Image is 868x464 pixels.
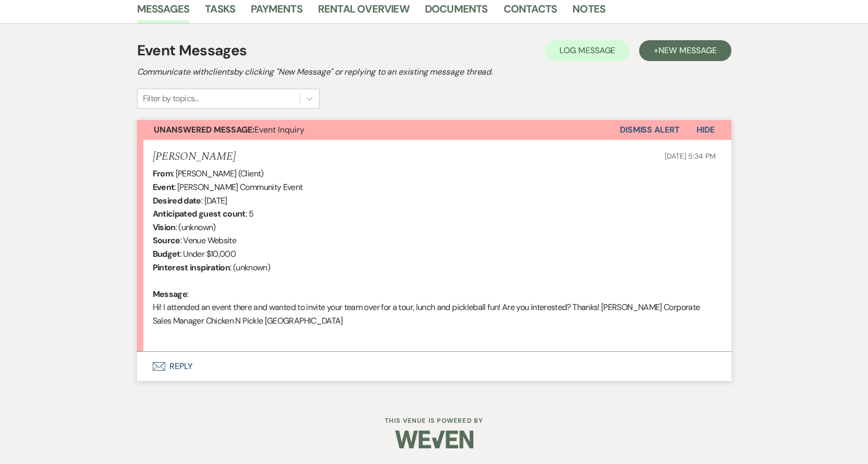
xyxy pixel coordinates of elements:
[154,124,254,135] strong: Unanswered Message:
[153,182,175,193] b: Event
[696,124,715,135] span: Hide
[153,235,180,246] b: Source
[504,1,557,23] a: Contacts
[559,45,615,56] span: Log Message
[153,222,176,233] b: Vision
[153,167,716,341] div: : [PERSON_NAME] (Client) : [PERSON_NAME] Community Event : [DATE] : 5 : (unknown) : Venue Website...
[395,421,473,458] img: Weven Logo
[658,45,716,56] span: New Message
[137,40,247,62] h1: Event Messages
[137,66,731,78] h2: Communicate with clients by clicking "New Message" or replying to an existing message thread.
[620,120,680,140] button: Dismiss Alert
[154,124,304,135] span: Event Inquiry
[137,120,620,140] button: Unanswered Message:Event Inquiry
[137,352,731,381] button: Reply
[153,150,236,163] h5: [PERSON_NAME]
[153,195,201,206] b: Desired date
[153,289,188,300] b: Message
[153,208,246,219] b: Anticipated guest count
[572,1,605,23] a: Notes
[680,120,731,140] button: Hide
[251,1,302,23] a: Payments
[153,262,230,273] b: Pinterest inspiration
[665,151,715,161] span: [DATE] 5:34 PM
[153,248,180,259] b: Budget
[153,168,173,179] b: From
[143,92,199,105] div: Filter by topics...
[425,1,488,23] a: Documents
[205,1,235,23] a: Tasks
[318,1,409,23] a: Rental Overview
[137,1,190,23] a: Messages
[545,40,630,61] button: Log Message
[639,40,731,61] button: +New Message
